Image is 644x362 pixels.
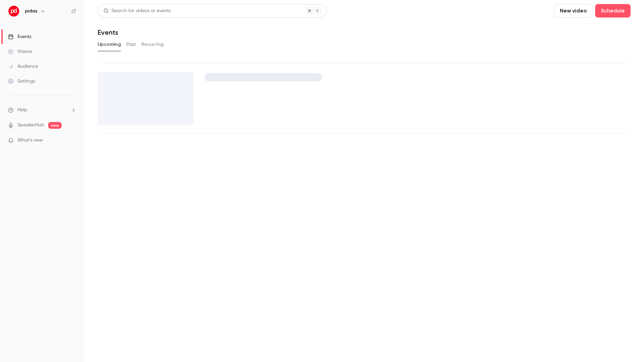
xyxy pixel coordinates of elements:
div: Events [8,33,31,40]
button: New video [554,4,592,18]
div: Videos [8,48,32,55]
span: new [48,122,62,129]
div: Search for videos or events [103,7,171,14]
button: Schedule [595,4,631,18]
button: Upcoming [98,39,121,50]
button: Past [126,39,136,50]
li: help-dropdown-opener [8,107,76,114]
h6: pidas [25,8,37,14]
h1: Events [98,28,118,36]
span: Help [18,107,27,114]
a: SpeakerHub [18,122,44,129]
button: Recurring [141,39,164,50]
div: Settings [8,78,35,85]
span: What's new [18,137,43,144]
div: Audience [8,63,38,70]
img: pidas [8,6,19,17]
